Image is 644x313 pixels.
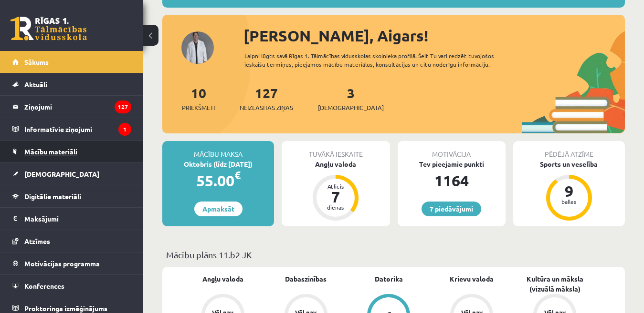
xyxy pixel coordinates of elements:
div: dienas [321,204,350,210]
div: 9 [555,183,583,199]
a: Sports un veselība 9 balles [513,159,625,222]
legend: Ziņojumi [24,96,131,118]
a: Kultūra un māksla (vizuālā māksla) [513,274,596,294]
i: 127 [115,101,131,113]
a: Krievu valoda [450,274,494,284]
a: Digitālie materiāli [12,185,131,207]
a: Motivācijas programma [12,252,131,274]
a: Ziņojumi127 [12,96,131,118]
a: Apmaksāt [194,202,243,216]
span: Neizlasītās ziņas [240,103,293,112]
div: Tev pieejamie punkti [398,159,506,169]
span: € [234,168,241,182]
div: Motivācija [398,141,506,159]
div: 55.00 [162,169,274,192]
a: Aktuāli [12,73,131,95]
div: 7 [321,189,350,204]
a: 127Neizlasītās ziņas [240,84,293,112]
a: 3[DEMOGRAPHIC_DATA] [318,84,384,112]
span: [DEMOGRAPHIC_DATA] [24,170,99,178]
span: Motivācijas programma [24,259,100,268]
a: 10Priekšmeti [182,84,215,112]
div: Oktobris (līdz [DATE]) [162,159,274,169]
a: Konferences [12,275,131,297]
span: Aktuāli [24,80,47,89]
div: Angļu valoda [282,159,390,169]
p: Mācību plāns 11.b2 JK [166,248,621,261]
div: 1164 [398,169,506,192]
a: Rīgas 1. Tālmācības vidusskola [11,17,87,40]
a: [DEMOGRAPHIC_DATA] [12,163,131,185]
div: balles [555,199,583,204]
a: Angļu valoda [202,274,243,284]
a: Atzīmes [12,230,131,252]
div: Laipni lūgts savā Rīgas 1. Tālmācības vidusskolas skolnieka profilā. Šeit Tu vari redzēt tuvojošo... [244,51,522,69]
legend: Informatīvie ziņojumi [24,118,131,140]
div: Mācību maksa [162,141,274,159]
a: Angļu valoda Atlicis 7 dienas [282,159,390,222]
a: Maksājumi [12,208,131,230]
a: 7 piedāvājumi [422,202,481,216]
a: Mācību materiāli [12,141,131,162]
span: Sākums [24,58,49,66]
a: Datorika [375,274,403,284]
legend: Maksājumi [24,208,131,230]
div: Sports un veselība [513,159,625,169]
a: Informatīvie ziņojumi1 [12,118,131,140]
span: Atzīmes [24,237,50,245]
a: Dabaszinības [285,274,327,284]
div: Atlicis [321,183,350,189]
i: 1 [118,123,131,136]
span: Konferences [24,282,64,290]
span: [DEMOGRAPHIC_DATA] [318,103,384,112]
span: Priekšmeti [182,103,215,112]
span: Mācību materiāli [24,147,77,156]
span: Digitālie materiāli [24,192,81,201]
span: Proktoringa izmēģinājums [24,304,107,313]
a: Sākums [12,51,131,73]
div: [PERSON_NAME], Aigars! [243,24,625,47]
div: Tuvākā ieskaite [282,141,390,159]
div: Pēdējā atzīme [513,141,625,159]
